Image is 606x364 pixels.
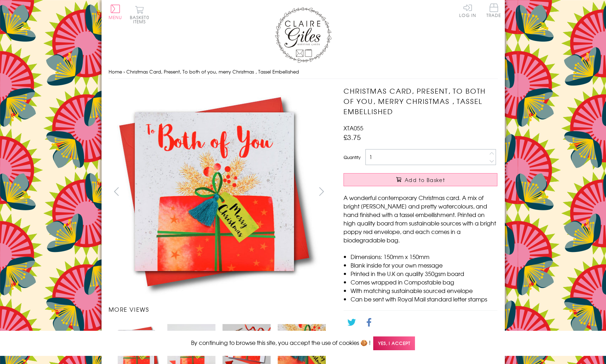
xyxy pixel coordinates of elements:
img: Claire Giles Greetings Cards [275,7,331,63]
p: A wonderful contemporary Christmas card. A mix of bright [PERSON_NAME] and pretty watercolours, a... [344,193,497,244]
li: Printed in the U.K on quality 350gsm board [351,269,497,278]
span: Trade [486,4,501,17]
li: Can be sent with Royal Mail standard letter stamps [351,295,497,303]
li: Blank inside for your own message [351,261,497,269]
h1: Christmas Card, Present, To both of you, merry Christmas , Tassel Embellished [344,86,497,116]
li: Dimensions: 150mm x 150mm [351,252,497,261]
button: next [313,183,329,199]
span: Menu [109,14,122,20]
span: XTA055 [344,124,363,132]
span: Add to Basket [405,176,445,183]
img: Christmas Card, Present, To both of you, merry Christmas , Tassel Embellished [108,86,321,298]
a: Log In [459,4,476,17]
span: £3.75 [344,132,361,142]
li: Comes wrapped in Compostable bag [351,278,497,286]
button: Add to Basket [344,173,497,186]
button: Menu [109,5,122,19]
span: › [123,68,125,75]
nav: breadcrumbs [109,65,498,79]
li: With matching sustainable sourced envelope [351,286,497,295]
a: Home [109,68,122,75]
button: Basket0 items [130,6,149,24]
span: Yes, I accept [373,336,415,350]
img: Christmas Card, Present, To both of you, merry Christmas , Tassel Embellished [329,86,542,298]
span: Christmas Card, Present, To both of you, merry Christmas , Tassel Embellished [126,68,299,75]
span: 0 items [133,14,149,25]
a: Trade [486,4,501,19]
h3: More views [109,305,330,313]
label: Quantity [344,154,360,160]
button: prev [109,183,125,199]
